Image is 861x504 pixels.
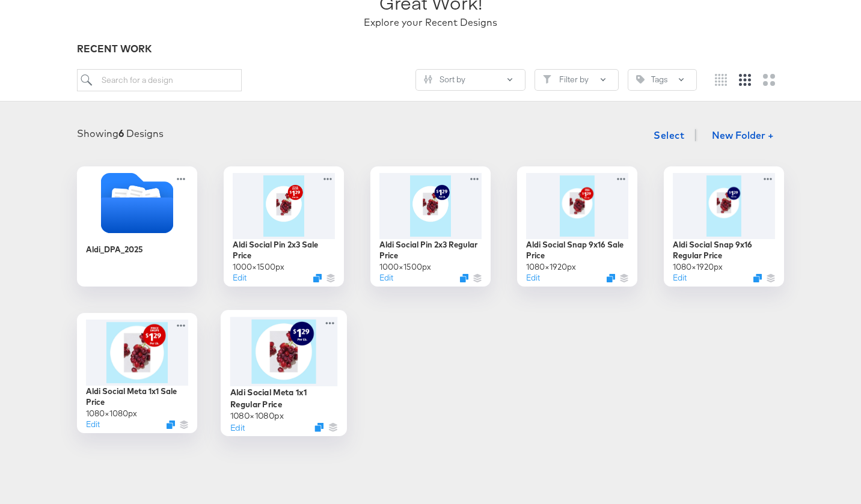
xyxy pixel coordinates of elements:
div: Aldi Social Snap 9x16 Sale Price1080×1920pxEditDuplicate [517,166,637,287]
div: Aldi Social Snap 9x16 Regular Price1080×1920pxEditDuplicate [664,166,784,287]
button: SlidersSort by [415,69,525,91]
div: Aldi_DPA_2025 [77,166,197,287]
div: Aldi Social Meta 1x1 Regular Price [230,386,338,410]
button: Edit [379,272,393,284]
button: Edit [526,272,540,284]
svg: Medium grid [739,74,751,86]
button: Edit [86,419,100,430]
button: TagTags [628,69,697,91]
svg: Tag [636,75,645,83]
svg: Filter [543,75,551,83]
button: New Folder + [702,125,784,148]
div: Aldi Social Meta 1x1 Sale Price1080×1080pxEditDuplicate [77,313,197,433]
button: Edit [673,272,687,284]
div: Showing Designs [77,127,164,141]
svg: Small grid [715,74,727,86]
svg: Duplicate [460,274,468,282]
svg: Duplicate [314,423,323,432]
button: Select [649,123,689,147]
button: Edit [233,272,247,284]
div: 1080 × 1080 px [230,410,284,421]
span: Select [654,127,684,144]
div: 1080 × 1080 px [86,408,137,419]
div: Aldi Social Meta 1x1 Sale Price [86,386,188,408]
svg: Large grid [763,74,775,86]
div: Explore your Recent Designs [364,16,497,29]
div: 1000 × 1500 px [233,261,284,273]
div: Aldi Social Pin 2x3 Sale Price1000×1500pxEditDuplicate [224,166,344,287]
button: Edit [230,421,245,433]
svg: Duplicate [607,274,615,282]
div: Aldi Social Snap 9x16 Sale Price [526,239,628,261]
div: 1080 × 1920 px [526,261,576,273]
strong: 6 [118,127,124,139]
div: 1080 × 1920 px [673,261,723,273]
div: RECENT WORK [77,42,784,56]
svg: Duplicate [167,421,175,429]
svg: Duplicate [313,274,322,282]
svg: Duplicate [753,274,762,282]
div: Aldi Social Pin 2x3 Regular Price1000×1500pxEditDuplicate [370,166,491,287]
div: Aldi_DPA_2025 [86,244,143,255]
button: FilterFilter by [535,69,619,91]
svg: Sliders [424,75,432,83]
svg: Folder [77,173,197,233]
div: 1000 × 1500 px [379,261,431,273]
input: Search for a design [77,69,242,91]
div: Aldi Social Snap 9x16 Regular Price [673,239,775,261]
div: Aldi Social Pin 2x3 Sale Price [233,239,335,261]
div: Aldi Social Meta 1x1 Regular Price1080×1080pxEditDuplicate [221,310,347,436]
div: Aldi Social Pin 2x3 Regular Price [379,239,482,261]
